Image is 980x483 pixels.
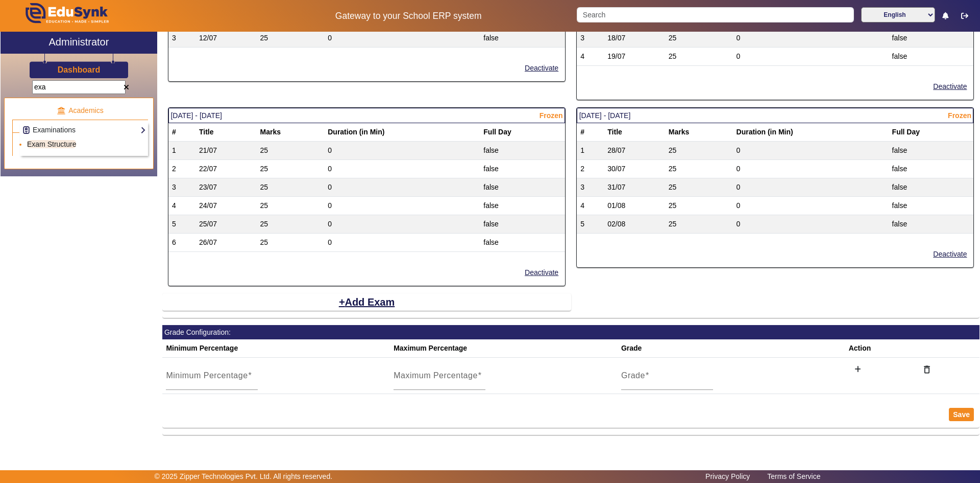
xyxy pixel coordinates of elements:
td: false [480,160,565,178]
td: 22/07 [195,160,257,178]
td: false [889,29,974,48]
th: Title [604,123,665,142]
img: academic.png [57,106,66,116]
td: 2 [168,160,195,178]
td: 02/08 [604,215,665,234]
td: 18/07 [604,29,665,48]
td: 25/07 [195,215,257,234]
td: 0 [324,29,480,48]
td: 28/07 [604,142,665,160]
span: Frozen [540,110,563,121]
td: 3 [577,178,604,197]
td: 1 [577,142,604,160]
mat-label: Maximum Percentage [394,371,478,380]
td: 24/07 [195,197,257,215]
a: Terms of Service [762,470,825,483]
button: Deactivate [524,266,559,279]
td: 25 [665,29,733,48]
th: Duration (in Min) [733,123,889,142]
mat-label: Minimum Percentage [166,371,248,380]
td: 4 [577,48,604,66]
td: 1 [168,142,195,160]
td: 25 [665,197,733,215]
td: 0 [733,29,889,48]
td: false [889,197,974,215]
td: false [889,142,974,160]
td: 25 [665,160,733,178]
td: 2 [577,160,604,178]
th: Full Day [480,123,565,142]
th: Title [195,123,257,142]
h5: Gateway to your School ERP system [251,11,566,21]
td: 25 [257,160,325,178]
td: 25 [257,142,325,160]
td: 0 [733,160,889,178]
td: 25 [257,197,325,215]
td: 3 [168,178,195,197]
td: false [480,234,565,252]
span: Frozen [948,110,971,121]
button: Deactivate [932,80,968,93]
td: 25 [665,142,733,160]
button: Deactivate [932,248,968,261]
td: 25 [257,178,325,197]
td: 19/07 [604,48,665,66]
th: Action [845,339,913,358]
td: 0 [733,142,889,160]
td: 0 [733,48,889,66]
td: 0 [733,178,889,197]
td: 25 [665,48,733,66]
th: Duration (in Min) [324,123,480,142]
td: 4 [577,197,604,215]
a: Privacy Policy [700,470,755,483]
td: 0 [324,197,480,215]
td: 0 [324,142,480,160]
td: 0 [324,234,480,252]
td: 6 [168,234,195,252]
button: Save [949,408,974,421]
td: 26/07 [195,234,257,252]
td: 25 [665,215,733,234]
td: false [480,215,565,234]
th: Marks [665,123,733,142]
td: 25 [257,234,325,252]
h3: Dashboard [58,65,101,75]
a: Dashboard [57,64,101,75]
mat-card-header: Grade Configuration: [162,325,979,339]
td: false [889,48,974,66]
mat-label: Grade [621,371,645,380]
td: 4 [168,197,195,215]
td: false [480,178,565,197]
a: Administrator [1,32,157,54]
th: Minimum Percentage [162,339,390,358]
td: 0 [324,215,480,234]
td: 3 [168,29,195,48]
td: 0 [324,178,480,197]
th: Maximum Percentage [390,339,618,358]
th: Grade [618,339,845,358]
th: # [168,123,195,142]
td: 12/07 [195,29,257,48]
td: 31/07 [604,178,665,197]
td: false [889,178,974,197]
th: Full Day [889,123,974,142]
td: 0 [733,197,889,215]
td: 23/07 [195,178,257,197]
th: Marks [257,123,325,142]
td: false [889,215,974,234]
p: Academics [12,105,148,116]
button: Add Exam [338,293,396,311]
button: Deactivate [524,62,559,75]
td: 25 [665,178,733,197]
td: 0 [324,160,480,178]
th: # [577,123,604,142]
td: 30/07 [604,160,665,178]
h2: Administrator [49,36,109,48]
td: 01/08 [604,197,665,215]
td: false [889,160,974,178]
mat-card-header: [DATE] - [DATE] [168,108,565,123]
td: false [480,197,565,215]
mat-icon: delete_outline [922,364,932,375]
input: Grade [621,374,713,386]
input: Search [577,7,853,22]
